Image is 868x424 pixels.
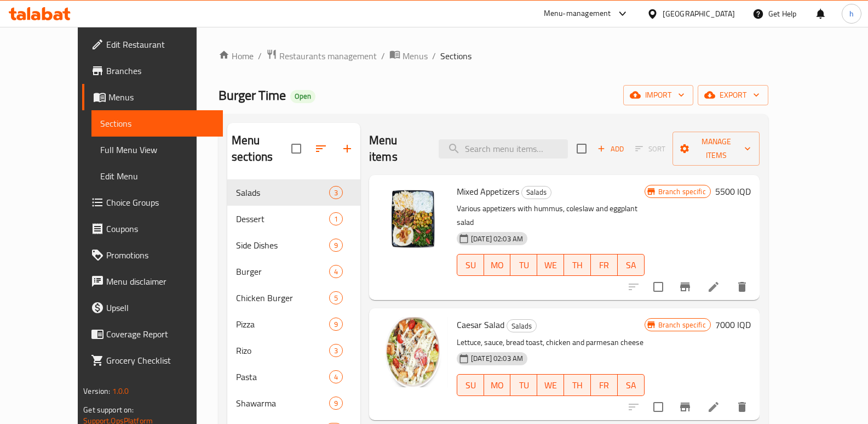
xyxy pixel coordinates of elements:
[82,189,223,216] a: Choice Groups
[329,186,343,199] div: items
[330,372,342,382] span: 4
[308,135,334,162] span: Sort sections
[236,318,329,331] span: Pizza
[403,49,428,63] span: Menus
[266,49,377,63] a: Restaurants management
[330,188,342,198] span: 3
[542,257,560,273] span: WE
[82,84,223,110] a: Menus
[672,394,698,420] button: Branch-specific-item
[290,92,315,101] span: Open
[681,135,750,162] span: Manage items
[330,267,342,277] span: 4
[82,31,223,58] a: Edit Restaurant
[106,64,214,77] span: Branches
[729,394,755,420] button: delete
[329,318,343,331] div: items
[106,222,214,235] span: Coupons
[290,90,315,103] div: Open
[329,397,343,410] div: items
[329,344,343,357] div: items
[647,395,670,419] span: Select to update
[82,347,223,374] a: Grocery Checklist
[82,216,223,242] a: Coupons
[484,254,511,276] button: MO
[329,291,343,304] div: items
[227,258,360,285] div: Burger4
[112,384,129,398] span: 1.0.0
[236,344,329,357] span: Rizo
[515,257,533,273] span: TU
[564,374,591,396] button: TH
[510,374,537,396] button: TU
[457,183,519,200] span: Mixed Appetizers
[484,374,511,396] button: MO
[227,285,360,311] div: Chicken Burger5
[672,274,698,300] button: Branch-specific-item
[628,140,672,157] span: Select section first
[462,377,480,393] span: SU
[632,88,685,102] span: import
[227,311,360,337] div: Pizza9
[381,49,385,63] li: /
[521,186,551,199] div: Salads
[515,377,533,393] span: TU
[849,8,854,20] span: h
[236,265,329,278] div: Burger
[707,400,720,414] a: Edit menu item
[654,320,710,330] span: Branch specific
[457,316,504,333] span: Caesar Salad
[378,184,448,254] img: Mixed Appetizers
[729,274,755,300] button: delete
[329,370,343,383] div: items
[564,254,591,276] button: TH
[82,242,223,268] a: Promotions
[591,254,618,276] button: FR
[106,354,214,367] span: Grocery Checklist
[100,117,214,130] span: Sections
[236,212,329,225] span: Dessert
[236,239,329,252] span: Side Dishes
[544,7,611,20] div: Menu-management
[510,254,537,276] button: TU
[457,254,484,276] button: SU
[106,327,214,341] span: Coverage Report
[227,390,360,416] div: Shawarma9
[227,337,360,364] div: Rizo3
[440,49,472,63] span: Sections
[330,398,342,409] span: 9
[83,403,134,417] span: Get support on:
[568,377,587,393] span: TH
[457,202,645,229] p: Various appetizers with hummus, coleslaw and eggplant salad
[106,248,214,262] span: Promotions
[593,140,628,157] span: Add item
[522,186,551,199] span: Salads
[622,377,640,393] span: SA
[457,374,484,396] button: SU
[570,137,593,160] span: Select section
[330,240,342,251] span: 9
[706,88,760,102] span: export
[91,163,223,189] a: Edit Menu
[369,132,426,165] h2: Menu items
[488,377,507,393] span: MO
[236,291,329,304] div: Chicken Burger
[227,206,360,232] div: Dessert1
[236,397,329,410] span: Shawarma
[83,384,110,398] span: Version:
[378,317,448,387] img: Caesar Salad
[432,49,436,63] li: /
[219,49,768,63] nav: breadcrumb
[623,85,693,105] button: import
[236,370,329,383] span: Pasta
[542,377,560,393] span: WE
[537,374,564,396] button: WE
[622,257,640,273] span: SA
[568,257,587,273] span: TH
[82,58,223,84] a: Branches
[329,265,343,278] div: items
